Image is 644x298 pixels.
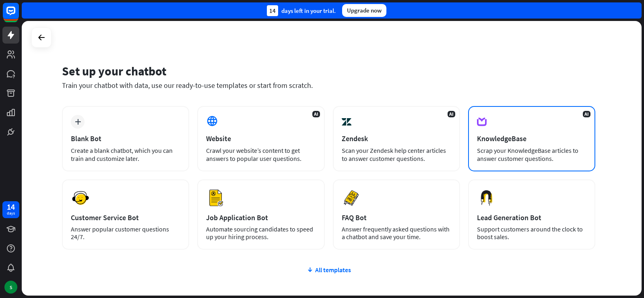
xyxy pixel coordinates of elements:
[342,213,451,222] div: FAQ Bot
[267,5,336,16] div: days left in your trial.
[206,213,316,222] div: Job Application Bot
[62,266,595,274] div: All templates
[206,134,316,143] div: Website
[71,134,180,143] div: Blank Bot
[206,225,316,241] div: Automate sourcing candidates to speed up your hiring process.
[62,81,595,90] div: Train your chatbot with data, use our ready-to-use templates or start from scratch.
[6,3,31,27] button: Open LiveChat chat widget
[583,111,590,117] span: AI
[4,281,17,294] div: S
[477,213,586,222] div: Lead Generation Bot
[477,225,586,241] div: Support customers around the clock to boost sales.
[71,225,180,241] div: Answer popular customer questions 24/7.
[267,5,278,16] div: 14
[312,111,320,117] span: AI
[2,201,19,218] a: 14 days
[62,63,595,79] div: Set up your chatbot
[71,213,180,222] div: Customer Service Bot
[75,119,81,125] i: plus
[448,111,455,117] span: AI
[477,146,586,163] div: Scrap your KnowledgeBase articles to answer customer questions.
[206,146,316,163] div: Crawl your website’s content to get answers to popular user questions.
[477,134,586,143] div: KnowledgeBase
[71,146,180,163] div: Create a blank chatbot, which you can train and customize later.
[342,134,451,143] div: Zendesk
[342,225,451,241] div: Answer frequently asked questions with a chatbot and save your time.
[342,146,451,163] div: Scan your Zendesk help center articles to answer customer questions.
[7,203,15,210] div: 14
[342,4,386,17] div: Upgrade now
[7,210,15,216] div: days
